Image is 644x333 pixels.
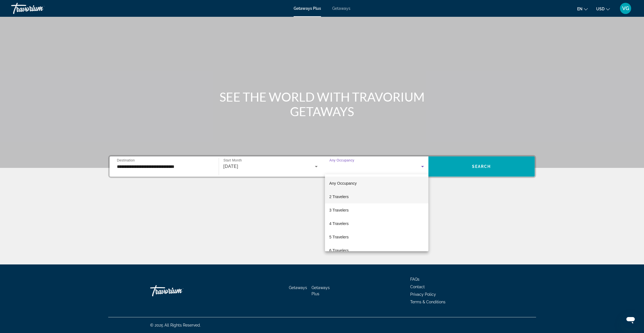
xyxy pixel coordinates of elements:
[622,311,640,329] iframe: Button to launch messaging window
[329,220,349,227] span: 4 Travelers
[329,181,357,186] span: Any Occupancy
[329,207,349,214] span: 3 Travelers
[329,193,349,200] span: 2 Travelers
[329,234,349,240] span: 5 Travelers
[329,247,349,254] span: 6 Travelers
